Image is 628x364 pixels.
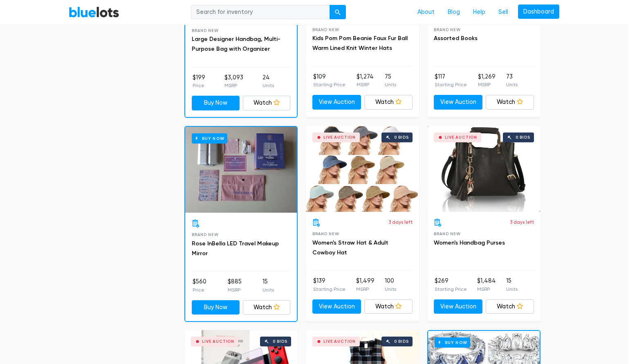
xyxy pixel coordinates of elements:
a: Kids Pom Pom Beanie Faux Fur Ball Warm Lined Knit Winter Hats [312,35,408,52]
div: Live Auction [323,135,356,139]
a: Assorted Books [434,35,478,42]
a: Watch [486,95,534,110]
li: $1,499 [356,276,375,293]
a: View Auction [434,299,482,314]
li: $1,484 [477,276,496,293]
a: Buy Now [192,300,240,315]
div: Live Auction [202,339,234,344]
li: $269 [435,276,467,293]
p: Starting Price [313,285,345,293]
a: Buy Now [192,96,240,110]
li: 73 [506,72,518,89]
span: Brand New [434,231,460,236]
li: $109 [313,72,345,89]
a: Watch [364,95,413,110]
h6: Buy Now [192,133,227,144]
p: Units [262,82,274,89]
a: View Auction [312,95,361,110]
p: Price [193,286,206,294]
p: Units [506,81,518,88]
a: Help [467,4,492,20]
p: Starting Price [435,285,467,293]
p: Units [385,81,396,88]
span: Brand New [192,28,218,33]
p: Price [193,82,205,89]
div: 0 bids [394,135,409,139]
div: Live Auction [445,135,477,139]
h6: Buy Now [435,337,470,348]
a: Women's Straw Hat & Adult Cowboy Hat [312,239,388,256]
li: 15 [262,277,274,294]
a: Watch [364,299,413,314]
a: Rose InBella LED Travel Makeup Mirror [192,240,279,257]
a: Live Auction 0 bids [427,126,541,212]
p: Starting Price [435,81,467,88]
p: MSRP [478,81,496,88]
span: Brand New [434,27,460,32]
a: About [411,4,441,20]
li: 100 [385,276,396,293]
li: $885 [228,277,242,294]
a: Sell [492,4,515,20]
span: Brand New [312,231,339,236]
li: $1,269 [478,72,496,89]
li: $199 [193,73,205,90]
a: Dashboard [518,4,559,19]
p: 3 days left [510,218,534,226]
p: MSRP [477,285,496,293]
a: BlueLots [69,6,119,18]
a: Watch [243,300,291,315]
span: Brand New [192,232,218,237]
li: $117 [435,72,467,89]
li: $560 [193,277,206,294]
p: Units [262,286,274,294]
li: 15 [506,276,518,293]
div: 0 bids [516,135,530,139]
a: Live Auction 0 bids [306,126,419,212]
p: Starting Price [313,81,345,88]
a: Buy Now [185,127,297,213]
a: Watch [243,96,291,110]
div: 0 bids [273,339,287,344]
li: 75 [385,72,396,89]
p: Units [506,285,518,293]
li: $1,274 [357,72,374,89]
div: Live Auction [323,339,356,344]
a: Large Designer Handbag, Multi-Purpose Bag with Organizer [192,36,280,52]
a: View Auction [434,95,482,110]
p: MSRP [356,285,375,293]
li: $3,093 [224,73,243,90]
p: MSRP [357,81,374,88]
input: Search for inventory [191,5,330,20]
div: 0 bids [394,339,409,344]
li: 24 [262,73,274,90]
p: MSRP [224,82,243,89]
a: Watch [486,299,534,314]
p: 3 days left [388,218,413,226]
a: Women's Handbag Purses [434,239,505,246]
a: Blog [441,4,467,20]
p: Units [385,285,396,293]
span: Brand New [312,27,339,32]
a: View Auction [312,299,361,314]
p: MSRP [228,286,242,294]
li: $139 [313,276,345,293]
